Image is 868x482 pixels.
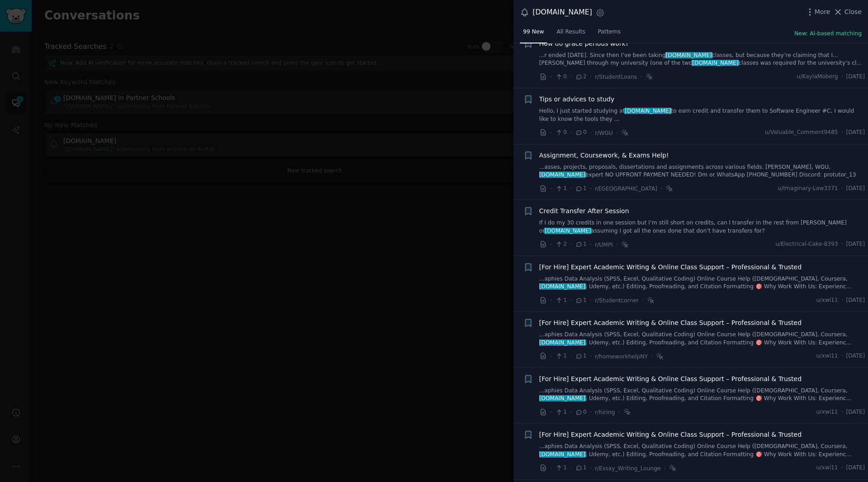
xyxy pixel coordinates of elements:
[595,130,613,136] span: r/WGU
[550,240,552,249] span: ·
[595,465,660,472] span: r/Essay_Writing_Lounge
[550,184,552,193] span: ·
[555,296,566,305] span: 1
[595,409,615,415] span: r/hiring
[590,128,592,138] span: ·
[775,240,838,248] span: u/Electrical-Cake-8393
[555,73,566,81] span: 0
[595,25,624,43] a: Patterns
[846,408,865,416] span: [DATE]
[590,407,592,417] span: ·
[816,296,838,305] span: u/xwi11
[539,206,629,216] a: Credit Transfer After Session
[538,395,586,401] span: [DOMAIN_NAME]
[570,128,572,138] span: ·
[539,318,802,328] a: [For Hire] Expert Academic Writing & Online Class Support – Professional & Trusted
[538,172,586,178] span: [DOMAIN_NAME]
[555,408,566,416] span: 1
[539,262,802,272] a: [For Hire] Expert Academic Writing & Online Class Support – Professional & Trusted
[846,73,865,81] span: [DATE]
[616,128,618,138] span: ·
[539,107,865,123] a: Hello, I just started studying at[DOMAIN_NAME]to earn credit and transfer them to Software Engine...
[550,72,552,81] span: ·
[538,283,586,290] span: [DOMAIN_NAME]
[570,240,572,249] span: ·
[570,184,572,193] span: ·
[575,73,586,81] span: 2
[550,407,552,417] span: ·
[816,464,838,472] span: u/xwi11
[841,408,843,416] span: ·
[590,184,592,193] span: ·
[575,464,586,472] span: 1
[794,30,862,38] button: New: AI-based matching
[846,129,865,137] span: [DATE]
[841,73,843,81] span: ·
[555,185,566,193] span: 1
[590,240,592,249] span: ·
[539,387,865,403] a: ...aphies Data Analysis (SPSS, Excel, Qualitative Coding) Online Course Help ([DEMOGRAPHIC_DATA],...
[778,185,838,193] span: u/Imaginary-Law3371
[570,72,572,81] span: ·
[590,463,592,473] span: ·
[816,352,838,360] span: u/xwi11
[624,108,672,114] span: [DOMAIN_NAME]
[841,464,843,472] span: ·
[664,463,665,473] span: ·
[553,25,588,43] a: All Results
[539,219,865,235] a: If I do my 30 credits in one session but I’m still short on credits, can I transfer in the rest f...
[544,228,592,234] span: [DOMAIN_NAME]
[765,129,838,137] span: u/Valuable_Comment9485
[595,242,613,248] span: r/UMPI
[651,352,653,361] span: ·
[557,28,585,36] span: All Results
[539,95,614,104] a: Tips or advices to study
[555,129,566,137] span: 0
[846,185,865,193] span: [DATE]
[846,464,865,472] span: [DATE]
[590,296,592,305] span: ·
[575,240,586,248] span: 1
[539,331,865,347] a: ...aphies Data Analysis (SPSS, Excel, Qualitative Coding) Online Course Help ([DEMOGRAPHIC_DATA],...
[539,52,865,67] a: ...r ended [DATE]. Since then I’ve been taking[DOMAIN_NAME]classes, but because they’re claiming ...
[841,296,843,305] span: ·
[575,129,586,137] span: 0
[570,352,572,361] span: ·
[539,163,865,179] a: ...asses, projects, proposals, dissertations and assignments across various fields. [PERSON_NAME]...
[539,39,629,48] a: How do grace periods work?
[570,407,572,417] span: ·
[538,451,586,458] span: [DOMAIN_NAME]
[570,296,572,305] span: ·
[539,430,802,439] span: [For Hire] Expert Academic Writing & Online Class Support – Professional & Trusted
[618,407,620,417] span: ·
[555,240,566,248] span: 2
[520,25,547,43] a: 99 New
[642,296,644,305] span: ·
[590,352,592,361] span: ·
[575,296,586,305] span: 1
[846,240,865,248] span: [DATE]
[846,296,865,305] span: [DATE]
[816,408,838,416] span: u/xwi11
[665,52,713,58] span: [DOMAIN_NAME]
[844,7,862,17] span: Close
[595,186,657,192] span: r/[GEOGRAPHIC_DATA]
[539,151,669,160] a: Assignment, Coursework, & Exams Help!
[539,374,802,384] span: [For Hire] Expert Academic Writing & Online Class Support – Professional & Trusted
[550,463,552,473] span: ·
[533,7,592,18] div: [DOMAIN_NAME]
[550,296,552,305] span: ·
[660,184,662,193] span: ·
[538,339,586,346] span: [DOMAIN_NAME]
[841,129,843,137] span: ·
[523,28,544,36] span: 99 New
[575,185,586,193] span: 1
[616,240,618,249] span: ·
[846,352,865,360] span: [DATE]
[575,352,586,360] span: 1
[598,28,621,36] span: Patterns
